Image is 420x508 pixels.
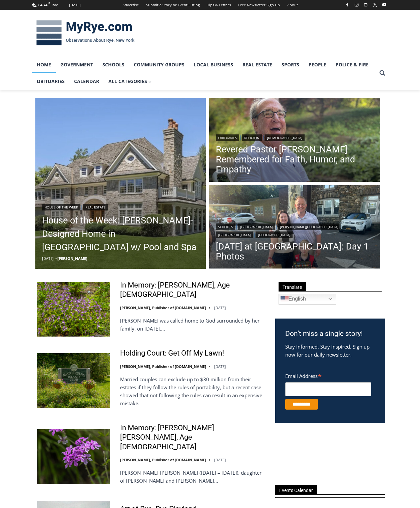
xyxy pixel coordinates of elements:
a: Read More Revered Pastor Donald Poole Jr. Remembered for Faith, Humor, and Empathy [209,98,380,183]
a: Schools [216,223,235,230]
a: House of the Week [42,204,80,210]
a: In Memory: [PERSON_NAME], Age [DEMOGRAPHIC_DATA] [120,281,267,300]
a: Linkedin [362,1,370,9]
a: [DATE] at [GEOGRAPHIC_DATA]: Day 1 Photos [216,241,373,262]
span: F [48,1,50,5]
a: Home [32,56,56,73]
img: (PHOTO: Henry arrived for his first day of Kindergarten at Midland Elementary School. He likes cu... [209,185,380,271]
div: | | | | [216,222,373,238]
a: In Memory: [PERSON_NAME] [PERSON_NAME], Age [DEMOGRAPHIC_DATA] [120,423,267,452]
a: Government [56,56,98,73]
img: MyRye.com [32,16,139,50]
a: Schools [98,56,129,73]
img: In Memory: Barbara Porter Schofield, Age 90 [37,429,110,484]
p: [PERSON_NAME] was called home to God surrounded by her family, on [DATE]…. [120,317,267,333]
p: [PERSON_NAME] [PERSON_NAME] ([DATE] – [DATE]), daughter of [PERSON_NAME] and [PERSON_NAME]… [120,469,267,485]
a: Obituaries [32,73,69,90]
a: [GEOGRAPHIC_DATA] [216,231,253,238]
a: [DEMOGRAPHIC_DATA] [265,134,305,141]
a: [PERSON_NAME], Publisher of [DOMAIN_NAME] [120,364,206,369]
a: Read More House of the Week: Rich Granoff-Designed Home in Greenwich w/ Pool and Spa [35,98,206,269]
a: [PERSON_NAME][GEOGRAPHIC_DATA] [278,223,341,230]
a: People [304,56,331,73]
span: – [55,256,57,261]
span: Events Calendar [275,485,317,494]
a: Calendar [69,73,104,90]
a: Sports [277,56,304,73]
label: Email Address [285,369,371,381]
img: Obituary - Donald Poole - 2 [209,98,380,183]
a: All Categories [104,73,156,90]
img: 28 Thunder Mountain Road, Greenwich [35,98,206,269]
a: Facebook [343,1,351,9]
a: Read More First Day of School at Rye City Schools: Day 1 Photos [209,185,380,271]
a: English [279,294,336,305]
a: Religion [242,134,262,141]
a: Community Groups [129,56,189,73]
h3: Don’t miss a single story! [285,329,375,339]
a: Instagram [353,1,361,9]
img: en [281,295,289,303]
a: Holding Court: Get Off My Lawn! [120,349,224,358]
a: Revered Pastor [PERSON_NAME] Remembered for Faith, Humor, and Empathy [216,144,373,174]
time: [DATE] [214,364,226,369]
p: Stay informed. Stay inspired. Sign up now for our daily newsletter. [285,343,375,359]
a: Obituaries [216,134,239,141]
span: All Categories [108,78,152,85]
nav: Primary Navigation [32,56,376,90]
button: View Search Form [376,67,388,79]
a: [PERSON_NAME] [57,256,87,261]
span: Translate [279,282,306,291]
img: Holding Court: Get Off My Lawn! [37,353,110,408]
div: | [42,202,199,210]
a: YouTube [380,1,388,9]
a: [PERSON_NAME], Publisher of [DOMAIN_NAME] [120,457,206,462]
a: Real Estate [83,204,108,210]
img: In Memory: Adele Arrigale, Age 90 [37,282,110,337]
time: [DATE] [214,305,226,310]
a: [GEOGRAPHIC_DATA] [238,223,275,230]
a: House of the Week: [PERSON_NAME]-Designed Home in [GEOGRAPHIC_DATA] w/ Pool and Spa [42,214,199,254]
time: [DATE] [214,457,226,462]
a: Local Business [189,56,238,73]
a: Police & Fire [331,56,373,73]
time: [DATE] [42,256,54,261]
span: 64.74 [38,2,47,7]
div: | | [216,133,373,141]
a: Real Estate [238,56,277,73]
a: [GEOGRAPHIC_DATA] [256,231,293,238]
a: X [371,1,379,9]
a: [PERSON_NAME], Publisher of [DOMAIN_NAME] [120,305,206,310]
div: [DATE] [69,2,81,8]
div: Rye [52,2,58,8]
p: Married couples can exclude up to $30 million from their estates if they follow the rules of port... [120,375,267,407]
